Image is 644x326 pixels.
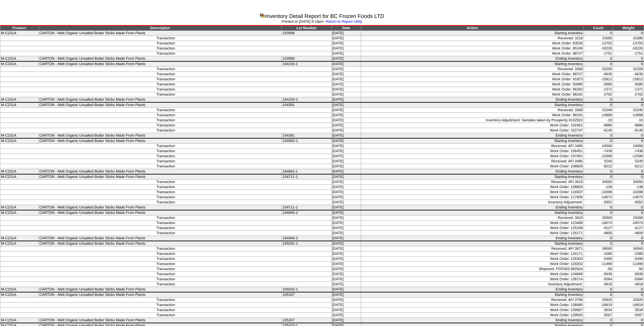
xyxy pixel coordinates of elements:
td: 34560 [613,180,644,185]
td: 0 [613,210,644,216]
td: -15812 [584,77,613,82]
td: -5584 [584,277,613,282]
td: -5584 [613,277,644,282]
td: Transaction [0,92,332,97]
td: Transaction [0,87,332,92]
a: Return to Report Utility [326,20,363,24]
td: -11499 [613,262,644,267]
td: [DATE] [331,159,361,164]
td: Inventory Adjustment: [361,282,584,287]
td: -5685 [613,82,644,87]
td: Work Order: 88727 [361,72,584,77]
td: Ending Inventory [361,236,584,241]
td: [DATE] [331,123,361,128]
td: 104391 [282,133,331,139]
td: 34560 [584,180,613,185]
td: Work Order: 108826 [361,164,584,169]
td: Action [361,25,584,31]
td: Work Order: 98191 [361,113,584,118]
td: [DATE] [331,236,361,241]
td: Received: AFI 3485 [361,159,584,164]
td: [DATE] [331,216,361,221]
td: [DATE] [331,169,361,175]
td: Starting Inventory [361,210,584,216]
td: -14999 [613,113,644,118]
td: [DATE] [331,262,361,267]
td: [DATE] [331,164,361,169]
td: Weight [613,25,644,31]
td: CARTON - Melt Organic Unsalted Butter Sticks Made From Plants [38,138,281,144]
td: Work Order: 96283 [361,87,584,92]
td: Work Order: 116507 [361,190,584,195]
td: CARTON - Melt Organic Unsalted Butter Sticks Made From Plants [38,31,281,36]
td: 0 [613,61,644,67]
td: -14672 [584,195,613,200]
td: -10 [584,118,613,123]
td: 0 [584,236,613,241]
td: [DATE] [331,292,361,298]
td: Transaction [0,159,332,164]
td: CARTON - Melt Organic Unsalted Butter Sticks Made From Plants [38,292,281,298]
td: 0 [584,210,613,216]
td: -7438 [613,149,644,154]
td: Work Order: 106451 [361,149,584,154]
td: Received: 3268 [361,67,584,72]
td: 0 [584,97,613,103]
td: Transaction [0,108,332,113]
td: 0 [584,174,613,180]
td: Work Order: 83535 [361,41,584,46]
td: 104662-1 [282,169,331,175]
td: M-C231A [0,292,39,298]
td: 0 [613,138,644,144]
td: [DATE] [331,51,361,56]
td: 0 [584,292,613,298]
td: CARTON - Melt Organic Unsalted Butter Sticks Made From Plants [38,56,281,62]
td: -5490 [584,257,613,262]
td: -16226 [584,46,613,51]
td: M-C231A [0,133,39,139]
td: Transaction [0,149,332,154]
td: [DATE] [331,77,361,82]
td: 0 [613,241,644,246]
td: -4800 [584,231,613,236]
td: Work Order: 126171 [361,251,584,257]
td: 104150-1 [282,97,331,103]
td: 105337 [282,292,331,298]
td: Transaction [0,200,332,205]
td: 24000 [613,144,644,149]
td: 0 [613,205,644,210]
td: 103998 [282,56,331,62]
td: [DATE] [331,195,361,200]
td: Transaction [0,77,332,82]
td: CARTON - Melt Organic Unsalted Butter Sticks Made From Plants [38,174,281,180]
td: CARTON - Melt Organic Unsalted Butter Sticks Made From Plants [38,236,281,241]
td: Work Order: 98191 [361,92,584,97]
td: [DATE] [331,241,361,246]
td: CARTON - Melt Organic Unsalted Butter Sticks Made From Plants [38,287,281,292]
td: 0 [613,174,644,180]
td: Transaction [0,154,332,159]
td: [DATE] [331,277,361,282]
td: -9212 [584,164,613,169]
td: [DATE] [331,113,361,118]
td: M-C231A [0,287,39,292]
td: [DATE] [331,102,361,108]
td: Transaction [0,190,332,195]
td: Work Order: 102747 [361,128,584,133]
td: 5240 [584,159,613,164]
td: 104940-2 [282,210,331,216]
td: -4918 [613,282,644,287]
td: Transaction [0,226,332,231]
td: Transaction [0,164,332,169]
td: 32200 [584,67,613,72]
td: M-C231A [0,102,39,108]
td: 0 [613,292,644,298]
td: [DATE] [331,92,361,97]
td: -6630 [613,72,644,77]
td: Work Order: 91873 [361,77,584,82]
td: Work Order: 117836 [361,195,584,200]
td: 0 [613,133,644,139]
td: Transaction [0,41,332,46]
td: 104711-1 [282,205,331,210]
td: -16073 [613,221,644,226]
